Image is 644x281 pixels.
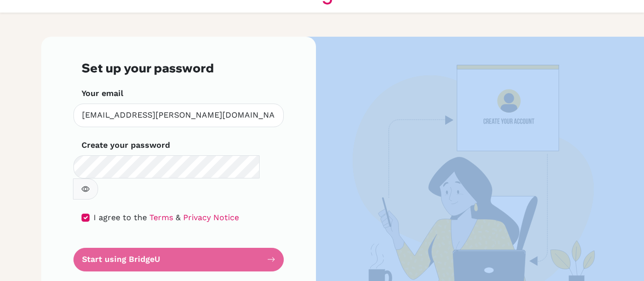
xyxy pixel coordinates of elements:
[73,104,284,127] input: Insert your email*
[149,213,173,222] a: Terms
[82,87,123,100] label: Your email
[176,213,181,222] span: &
[82,139,170,151] label: Create your password
[94,213,147,222] span: I agree to the
[183,213,239,222] a: Privacy Notice
[82,61,276,75] h3: Set up your password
